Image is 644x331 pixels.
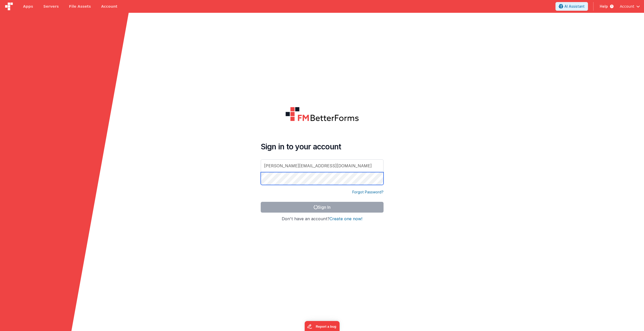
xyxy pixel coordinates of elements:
[261,159,384,172] input: Email Address
[600,4,608,9] span: Help
[564,4,585,9] span: AI Assistant
[23,4,33,9] span: Apps
[620,4,634,9] span: Account
[352,190,384,195] a: Forgot Password?
[330,217,362,221] button: Create one now!
[43,4,59,9] span: Servers
[69,4,91,9] span: File Assets
[620,4,640,9] button: Account
[261,142,384,151] h4: Sign in to your account
[261,202,384,213] button: Sign In
[261,217,384,221] h4: Don't have an account?
[555,2,588,11] button: AI Assistant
